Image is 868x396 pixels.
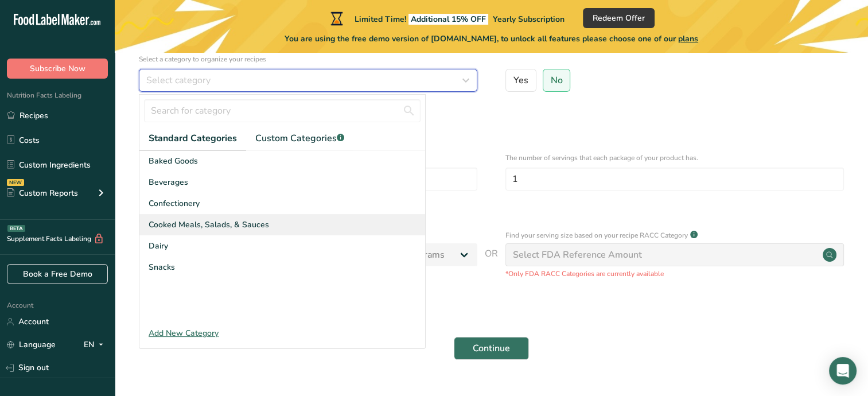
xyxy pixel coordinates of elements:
span: Baked Goods [149,155,198,167]
span: OR [485,247,498,279]
div: BETA [7,225,25,232]
button: Select category [139,69,477,92]
span: Snacks [149,261,175,273]
span: Standard Categories [149,131,237,145]
span: Beverages [149,176,188,188]
span: Yes [513,75,528,86]
div: Custom Reports [7,187,78,199]
button: Redeem Offer [583,8,655,28]
span: Yearly Subscription [493,14,565,25]
p: Find your serving size based on your recipe RACC Category [505,230,688,240]
span: Custom Categories [255,131,344,145]
span: No [550,75,562,86]
div: NEW [7,179,24,186]
div: EN [84,338,108,352]
span: Select category [146,73,211,87]
span: Cooked Meals, Salads, & Sauces [149,219,269,231]
a: Language [7,335,56,355]
span: Dairy [149,240,168,252]
span: Redeem Offer [593,12,645,24]
span: Continue [473,341,510,355]
div: Open Intercom Messenger [829,357,857,385]
p: The number of servings that each package of your product has. [505,153,844,163]
div: Limited Time! [328,11,565,25]
button: Continue [454,337,529,360]
span: Confectionery [149,197,200,209]
input: Search for category [144,99,421,122]
a: Book a Free Demo [7,264,108,284]
div: Select FDA Reference Amount [513,248,642,262]
span: plans [678,33,698,44]
p: *Only FDA RACC Categories are currently available [505,269,844,279]
span: Subscribe Now [30,63,85,75]
button: Subscribe Now [7,59,108,79]
span: Additional 15% OFF [408,14,488,25]
p: Select a category to organize your recipes [139,54,477,64]
div: Add New Category [139,327,425,339]
span: You are using the free demo version of [DOMAIN_NAME], to unlock all features please choose one of... [285,33,698,45]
